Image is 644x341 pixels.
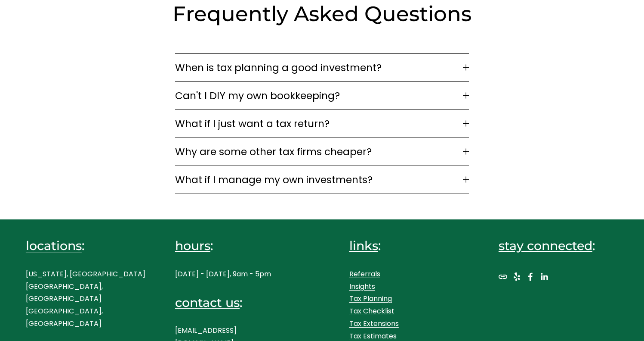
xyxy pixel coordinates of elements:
button: When is tax planning a good investment? [175,54,469,81]
span: links [349,238,378,253]
h2: Frequently Asked Questions [150,0,494,28]
a: URL [499,272,507,281]
span: What if I just want a tax return? [175,116,463,131]
a: Tax Extensions [349,318,399,330]
a: LinkedIn [540,272,548,281]
span: When is tax planning a good investment? [175,60,463,75]
p: [US_STATE], [GEOGRAPHIC_DATA] [GEOGRAPHIC_DATA], [GEOGRAPHIC_DATA] [GEOGRAPHIC_DATA], [GEOGRAPHIC... [26,268,145,330]
h4: : [175,238,295,254]
span: What if I manage my own investments? [175,172,463,187]
h4: : [499,238,618,254]
a: Facebook [526,272,535,281]
a: Insights [349,281,375,293]
span: Why are some other tax firms cheaper? [175,144,463,159]
a: Referrals [349,268,380,281]
a: Yelp [512,272,521,281]
button: What if I just want a tax return? [175,110,469,138]
span: stay connected [499,238,592,253]
a: locations [26,238,82,254]
h4: : [26,238,145,254]
a: Tax Planning [349,293,392,305]
button: Can't I DIY my own bookkeeping? [175,82,469,109]
h4: : [349,238,469,254]
span: hours [175,238,210,253]
button: Why are some other tax firms cheaper? [175,138,469,166]
span: contact us [175,295,240,310]
button: What if I manage my own investments? [175,166,469,194]
h4: : [175,294,295,311]
p: [DATE] - [DATE], 9am - 5pm [175,268,295,281]
a: Tax Checklist [349,305,394,318]
span: Can't I DIY my own bookkeeping? [175,88,463,103]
